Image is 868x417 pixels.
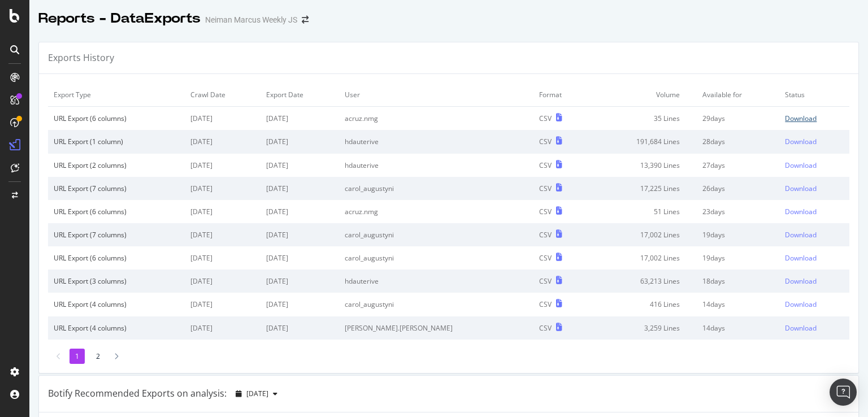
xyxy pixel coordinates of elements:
button: [DATE] [231,385,282,403]
div: URL Export (1 column) [54,137,179,146]
td: Status [779,83,849,107]
td: 416 Lines [589,293,697,316]
td: [DATE] [185,130,260,153]
div: Open Intercom Messenger [830,379,857,406]
td: [DATE] [261,130,340,153]
a: Download [785,207,844,216]
td: [DATE] [261,177,340,200]
td: carol_augustyni [339,177,533,200]
div: Download [785,207,817,216]
td: [DATE] [261,107,340,131]
td: [PERSON_NAME].[PERSON_NAME] [339,316,533,340]
td: 26 days [697,177,779,200]
td: [DATE] [185,223,260,246]
div: CSV [539,276,552,286]
div: Neiman Marcus Weekly JS [205,14,297,25]
td: [DATE] [261,200,340,223]
div: URL Export (3 columns) [54,276,179,286]
div: CSV [539,323,552,333]
td: 17,002 Lines [589,246,697,270]
td: 19 days [697,223,779,246]
td: 28 days [697,130,779,153]
td: [DATE] [185,177,260,200]
div: Botify Recommended Exports on analysis: [48,387,227,400]
div: Download [785,137,817,146]
a: Download [785,184,844,193]
div: Download [785,253,817,263]
div: Download [785,276,817,286]
td: User [339,83,533,107]
div: CSV [539,114,552,123]
td: 23 days [697,200,779,223]
a: Download [785,160,844,170]
td: hdauterive [339,154,533,177]
td: 27 days [697,154,779,177]
td: carol_augustyni [339,293,533,316]
td: carol_augustyni [339,246,533,270]
td: [DATE] [185,246,260,270]
div: CSV [539,230,552,240]
td: [DATE] [261,270,340,293]
td: Export Date [261,83,340,107]
div: Download [785,184,817,193]
div: CSV [539,207,552,216]
div: URL Export (7 columns) [54,230,179,240]
div: CSV [539,299,552,309]
td: 14 days [697,316,779,340]
td: [DATE] [185,270,260,293]
a: Download [785,323,844,333]
div: Reports - DataExports [38,9,201,28]
td: hdauterive [339,270,533,293]
td: 191,684 Lines [589,130,697,153]
a: Download [785,137,844,146]
div: URL Export (6 columns) [54,114,179,123]
td: [DATE] [261,223,340,246]
td: 17,225 Lines [589,177,697,200]
div: CSV [539,184,552,193]
td: [DATE] [185,293,260,316]
td: carol_augustyni [339,223,533,246]
td: [DATE] [261,154,340,177]
td: 18 days [697,270,779,293]
div: arrow-right-arrow-left [302,16,309,24]
td: 14 days [697,293,779,316]
div: CSV [539,137,552,146]
td: hdauterive [339,130,533,153]
td: 3,259 Lines [589,316,697,340]
td: Format [533,83,589,107]
div: Download [785,323,817,333]
td: [DATE] [261,316,340,340]
div: URL Export (7 columns) [54,184,179,193]
a: Download [785,253,844,263]
div: URL Export (4 columns) [54,299,179,309]
a: Download [785,299,844,309]
div: Download [785,160,817,170]
td: acruz.nmg [339,200,533,223]
td: 19 days [697,246,779,270]
a: Download [785,230,844,240]
div: CSV [539,160,552,170]
td: 17,002 Lines [589,223,697,246]
div: Download [785,299,817,309]
div: CSV [539,253,552,263]
div: URL Export (6 columns) [54,253,179,263]
div: Download [785,114,817,123]
div: Download [785,230,817,240]
td: Crawl Date [185,83,260,107]
td: [DATE] [185,154,260,177]
td: 29 days [697,107,779,131]
div: Exports History [48,51,114,64]
td: Volume [589,83,697,107]
td: 63,213 Lines [589,270,697,293]
td: Export Type [48,83,185,107]
li: 1 [70,349,85,364]
td: [DATE] [185,200,260,223]
td: 13,390 Lines [589,154,697,177]
span: 2025 Aug. 25th [246,389,268,398]
td: Available for [697,83,779,107]
td: [DATE] [185,107,260,131]
td: [DATE] [261,293,340,316]
td: [DATE] [261,246,340,270]
td: [DATE] [185,316,260,340]
div: URL Export (2 columns) [54,160,179,170]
